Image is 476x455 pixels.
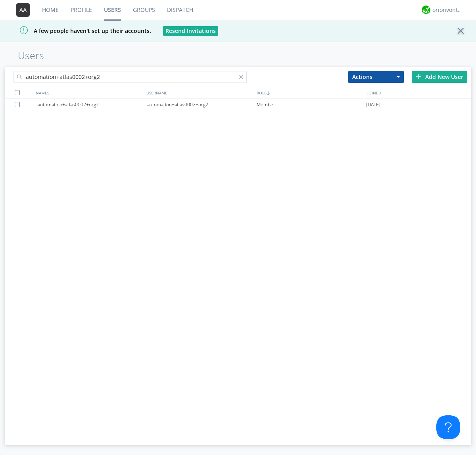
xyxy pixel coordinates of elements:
img: 29d36aed6fa347d5a1537e7736e6aa13 [422,6,430,14]
div: USERNAME [144,87,255,98]
div: orionvontas+atlas+automation+org2 [432,6,462,14]
iframe: Toggle Customer Support [436,415,460,439]
div: ROLE [255,87,365,98]
img: 373638.png [16,3,30,17]
div: automation+atlas0002+org2 [38,99,147,111]
span: A few people haven't set up their accounts. [6,27,151,35]
button: Resend Invitations [163,26,218,36]
span: [DATE] [366,99,380,111]
div: Add New User [412,71,467,83]
img: plus.svg [416,74,421,79]
div: automation+atlas0002+org2 [147,99,257,111]
div: Member [257,99,366,111]
input: Search users [13,71,247,83]
a: automation+atlas0002+org2automation+atlas0002+org2Member[DATE] [5,99,471,111]
button: Actions [348,71,404,83]
div: NAMES [34,87,144,98]
div: JOINED [365,87,476,98]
